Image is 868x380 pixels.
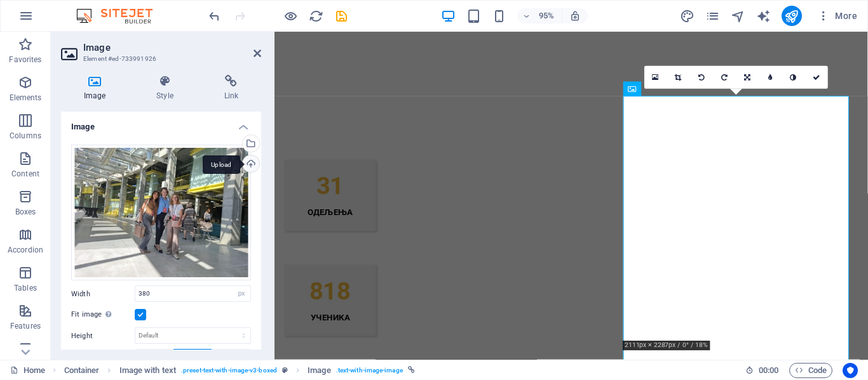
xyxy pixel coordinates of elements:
[9,55,41,65] p: Favorites
[782,6,802,26] button: publish
[690,66,713,89] a: Rotate left 90°
[680,8,695,23] button: design
[10,131,41,141] p: Columns
[756,8,771,23] button: text_generator
[207,8,222,23] button: undo
[705,8,721,23] button: pages
[201,75,261,102] h4: Link
[843,363,858,378] button: Usercentrics
[334,9,349,23] i: Save (Ctrl+S)
[705,9,720,23] i: Pages (Ctrl+Alt+S)
[64,363,415,378] nav: breadcrumb
[10,93,42,103] p: Elements
[759,66,782,89] a: Blur
[768,365,770,375] span: :
[15,207,36,217] p: Boxes
[119,363,176,378] span: Click to select. Double-click to edit
[517,8,562,23] button: 95%
[713,66,736,89] a: Rotate right 90°
[782,66,805,89] a: Greyscale
[759,363,778,378] span: 00 00
[731,8,746,23] button: navigator
[644,66,667,89] a: Select files from the file manager, stock photos, or upload file(s)
[64,363,100,378] span: Click to select. Double-click to edit
[795,363,827,378] span: Code
[789,363,832,378] button: Code
[731,9,745,23] i: Navigator
[812,6,862,26] button: More
[83,53,236,65] h3: Element #ed-733991926
[181,363,277,378] span: . preset-text-with-image-v3-boxed
[61,112,261,134] h4: Image
[334,8,349,23] button: save
[71,145,251,281] div: 20250919_105812-Nk-xbRkvrg1NEzFFkjbWxQ.jpg
[805,66,828,89] a: Confirm ( Ctrl ⏎ )
[207,9,222,23] i: Undo: Edit headline (Ctrl+Z)
[14,283,37,293] p: Tables
[756,9,771,23] i: AI Writer
[133,75,201,102] h4: Style
[71,350,135,365] label: Alignment
[8,245,43,255] p: Accordion
[817,10,857,22] span: More
[308,8,323,23] button: reload
[10,321,41,331] p: Features
[736,66,759,89] a: Change orientation
[61,75,133,102] h4: Image
[71,332,135,339] label: Height
[10,363,45,378] a: Click to cancel selection. Double-click to open Pages
[569,10,581,22] i: On resize automatically adjust zoom level to fit chosen device.
[71,291,135,298] label: Width
[71,307,135,322] label: Fit image
[308,363,330,378] span: Click to select. Double-click to edit
[680,9,695,23] i: Design (Ctrl+Alt+Y)
[536,8,557,23] h6: 95%
[336,363,403,378] span: . text-with-image-image
[11,169,39,179] p: Content
[242,155,260,173] a: Upload
[309,9,323,23] i: Reload page
[282,367,288,374] i: This element is a customizable preset
[83,42,261,53] h2: Image
[745,363,779,378] h6: Session time
[667,66,690,89] a: Crop mode
[408,367,415,374] i: This element is linked
[73,8,168,23] img: Editor Logo
[784,9,799,23] i: Publish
